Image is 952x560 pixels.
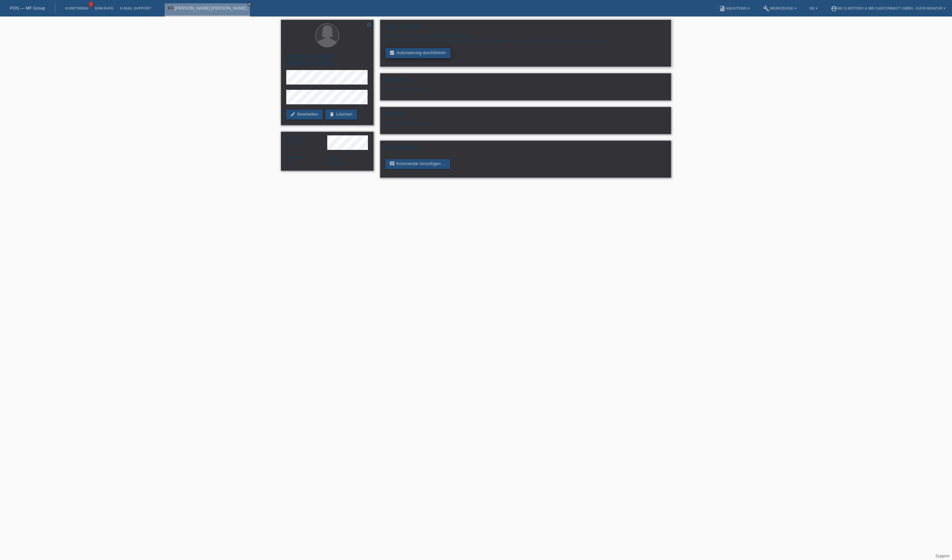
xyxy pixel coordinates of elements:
a: [PERSON_NAME] [PERSON_NAME] [175,6,247,11]
i: delete [329,112,335,117]
h2: Einkäufe [385,77,666,87]
a: editBearbeiten [286,110,323,120]
i: book [719,5,726,12]
i: star_border [366,21,372,27]
i: comment [389,161,395,166]
h2: Kommentare [385,144,666,154]
a: POS — MF Group [10,6,45,11]
a: star_border [366,21,372,28]
a: commentKommentar hinzufügen ... [385,159,450,169]
i: edit [290,112,296,117]
div: Noch keine Einkäufe [385,87,666,97]
span: 2 [88,2,94,7]
a: Einkäufe [92,6,117,10]
span: Schweiz [286,160,293,165]
i: build [763,5,770,12]
span: Deutsch [327,160,343,165]
a: Kund*innen [62,6,92,10]
a: deleteLöschen [325,110,357,120]
h2: [PERSON_NAME] [PERSON_NAME] [286,53,368,70]
a: buildWerkzeuge ▾ [760,6,800,10]
a: DE ▾ [806,6,821,10]
a: close [247,2,252,6]
a: E-Mail Support [117,6,155,10]
span: Sprache [327,156,341,160]
i: close [248,2,251,6]
a: assignment_turned_inAutorisierung durchführen [385,48,451,58]
h2: Autorisierung [385,23,666,33]
div: Bitte führen Sie zuerst eine Autorisierung durch. Bitte lassen Sie sich von der Kundin vorab münd... [385,33,666,43]
i: assignment_turned_in [389,50,395,55]
span: Nationalität [286,156,304,160]
div: Noch keine Dateien [385,121,587,125]
a: bookAnleitung ▾ [716,6,753,10]
a: Support [935,554,949,558]
span: Geschlecht [286,136,304,140]
a: account_circleMK E-MOTORS & MB CarConnect GmbH - Kaya Munzur ▾ [827,6,949,10]
h2: Dateien [385,111,666,121]
div: Weiblich [286,135,327,145]
i: account_circle [831,5,837,12]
